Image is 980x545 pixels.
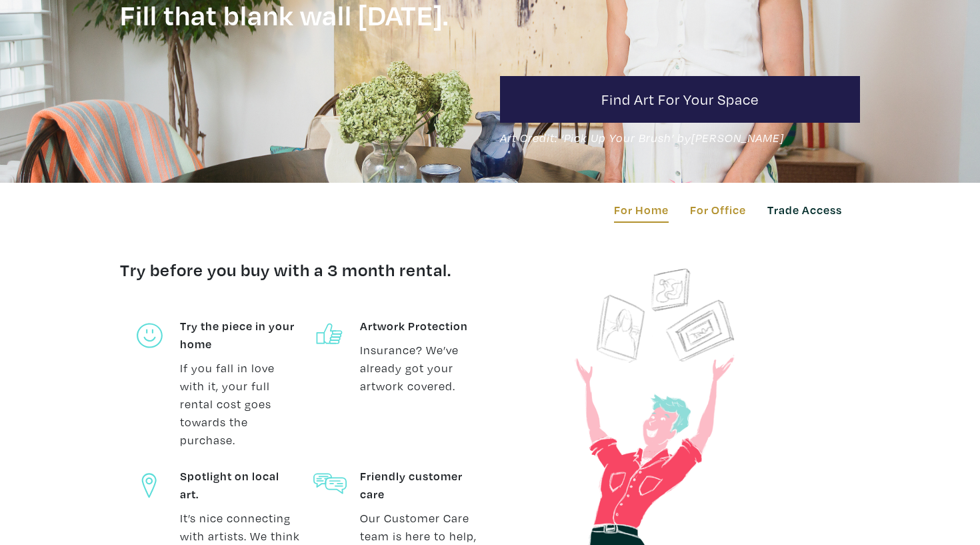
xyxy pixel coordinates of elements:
b: Artwork Protection [360,317,480,335]
img: Try the piece in your home [313,323,347,348]
a: For Home [614,201,669,223]
a: [PERSON_NAME] [691,130,784,145]
b: Spotlight on local art. [180,467,300,503]
img: Try the piece in your home [133,323,167,348]
h4: Try before you buy with a 3 month rental. [120,259,480,316]
a: For Office [690,201,746,219]
a: Find art for your space [500,76,860,123]
span: Art Credit: ‘Pick Up Your Brush’ by [500,129,860,147]
img: Try the piece in your home [313,473,347,498]
b: Friendly customer care [360,467,480,503]
img: Try the piece in your home [133,473,167,498]
a: Trade Access [767,201,842,219]
b: Try the piece in your home [180,317,300,353]
div: If you fall in love with it, your full rental cost goes towards the purchase. [180,317,300,449]
div: Insurance? We’ve already got your artwork covered. [360,317,480,449]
